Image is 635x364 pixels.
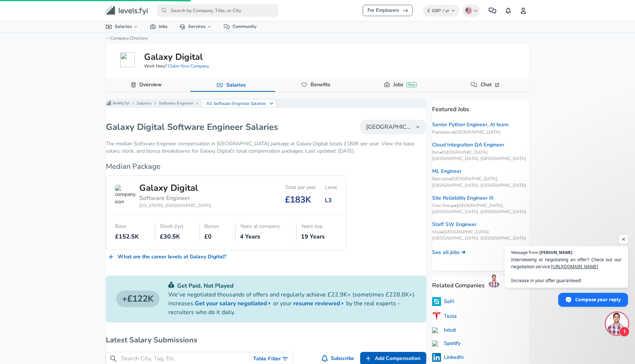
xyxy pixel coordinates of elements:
[432,327,456,334] a: Intuit
[106,334,426,346] h6: Latest Salary Submissions
[293,299,346,308] a: resume reviewed
[144,21,173,32] a: Jobs
[478,79,503,91] a: Chat
[432,149,529,162] span: Ibm • [GEOGRAPHIC_DATA], [GEOGRAPHIC_DATA], [GEOGRAPHIC_DATA]
[432,229,529,241] span: Visa • [GEOGRAPHIC_DATA], [GEOGRAPHIC_DATA], [GEOGRAPHIC_DATA]
[106,140,426,155] p: The median Software Engineer compensation in [GEOGRAPHIC_DATA] package at Galaxy Digital totals £...
[308,79,333,91] a: Benefits
[173,21,218,32] a: Services
[432,327,441,333] img: intuit.com
[144,63,209,69] span: Work Here?
[432,312,457,321] a: Tesla
[301,223,337,230] div: Years exp
[366,123,412,131] span: [GEOGRAPHIC_DATA]
[139,182,211,194] div: Galaxy Digital
[137,101,151,106] a: Salaries
[390,79,420,91] a: JobsNew
[136,79,165,91] a: Overview
[432,341,441,346] img: spotify.com
[462,4,480,17] button: English (US)
[325,185,337,191] div: Level
[423,5,460,17] button: £GBP/ yr
[115,223,151,230] div: Base
[432,168,462,175] a: ML Engineer
[97,3,538,18] nav: primary
[116,291,159,307] a: £122K
[160,233,195,241] div: £30.5K
[139,194,211,203] div: Software Engineer
[427,8,430,14] span: £
[539,250,573,254] span: [PERSON_NAME]
[432,194,494,202] a: Site Reliability Engineer III
[106,79,529,92] div: Company Data Navigation
[375,354,420,363] span: Add Compensation
[432,221,477,228] a: Staff SW Engineer
[240,233,292,241] div: 4 Years
[301,233,337,241] div: 19 Years
[115,185,136,205] img: company icon
[106,161,346,172] h6: Median Package
[168,63,209,69] a: Claim Your Company
[466,8,471,14] img: English (US)
[106,250,229,264] a: What are the career levels at Galaxy Digital?
[432,203,529,215] span: Cme Group • [GEOGRAPHIC_DATA], [GEOGRAPHIC_DATA], [GEOGRAPHIC_DATA]
[168,282,174,288] img: svg+xml;base64,PHN2ZyB4bWxucz0iaHR0cDovL3d3dy53My5vcmcvMjAwMC9zdmciIGZpbGw9IiMwYzU0NjAiIHZpZXdCb3...
[285,193,316,206] div: £183K
[106,121,278,133] h1: Galaxy Digital Software Engineer Salaries
[432,8,441,14] span: GBP
[575,293,621,306] span: Compose your reply
[432,129,529,135] span: Pandadoc • [GEOGRAPHIC_DATA]
[115,233,151,241] div: £152.5K
[432,249,466,256] a: See all jobs ➜
[606,313,628,335] div: Open chat
[285,185,316,191] div: Total per year
[511,250,538,254] span: Message from
[120,52,135,67] img: galaxydigital.io
[360,120,426,134] button: [GEOGRAPHIC_DATA]
[432,121,509,128] a: Senior Python Engineer, AI team
[157,4,278,17] input: Search by Company, Title, or City
[432,340,460,347] a: Spotify
[432,176,529,188] span: Barclays • [GEOGRAPHIC_DATA], [GEOGRAPHIC_DATA], [GEOGRAPHIC_DATA]
[159,101,193,106] a: Software Engineer
[325,196,337,205] div: L3
[240,223,292,230] div: Years at company
[619,327,629,337] span: 1
[106,35,148,41] a: ←Company Directory
[168,281,416,290] p: Get Paid, Not Played
[363,5,413,16] a: For Employers
[204,233,231,241] div: £0
[432,297,454,306] a: SoFi
[100,21,144,32] a: Salaries
[139,203,211,209] div: [US_STATE], [GEOGRAPHIC_DATA]
[223,79,249,91] a: Salaries
[204,223,231,230] div: Bonus
[160,223,195,230] div: Stock (/yr)
[432,275,529,290] p: Related Companies
[432,297,441,306] img: 1oE3LOb.png
[121,354,247,363] input: Search City, Tag, Etc
[432,141,504,149] a: Cloud Integration QA Engineer
[406,82,417,87] div: New
[432,353,441,362] img: PI4nBLw.png
[144,51,203,63] h5: Galaxy Digital
[218,21,262,32] a: Community
[195,299,273,308] a: Get your salary negotiated
[432,353,464,362] a: LinkedIn
[432,99,529,114] p: Featured Jobs
[206,100,266,107] p: All Software Engineer Salaries
[511,256,621,284] span: Interviewing or negotiating an offer? Check out our negotiation service: Increase in your offer g...
[168,290,416,317] p: We've negotiated thousands of offers and regularly achieve £22.9K+ (sometimes £228.8K+) increases...
[443,8,449,14] span: / yr
[432,312,441,321] img: JYsH0Xm.png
